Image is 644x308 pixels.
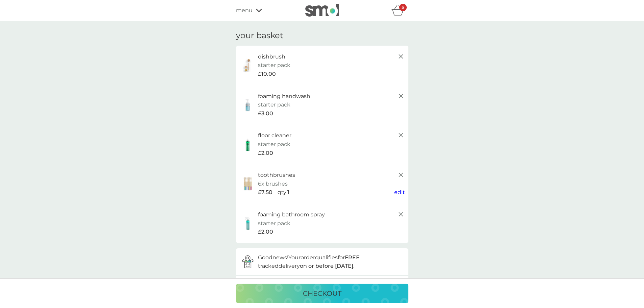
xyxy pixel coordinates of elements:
[236,31,283,41] h3: your basket
[258,92,310,101] p: foaming handwash
[345,254,360,261] strong: FREE
[303,288,341,299] p: checkout
[300,263,353,269] strong: on or before [DATE]
[258,188,272,197] span: £7.50
[258,171,295,180] p: toothbrushes
[258,109,273,118] span: £3.00
[258,140,290,149] p: starter pack
[258,210,325,219] p: foaming bathroom spray
[394,188,405,197] button: edit
[305,4,339,17] img: smol
[394,189,405,195] span: edit
[278,188,286,197] p: qty
[258,149,273,158] span: £2.00
[258,180,288,188] p: 6x brushes
[258,131,291,140] p: floor cleaner
[258,70,276,78] span: £10.00
[258,219,290,228] p: starter pack
[391,4,408,17] div: basket
[258,228,273,236] span: £2.00
[258,100,290,109] p: starter pack
[287,188,289,197] p: 1
[236,284,408,303] button: checkout
[258,253,403,270] p: Good news! Your order qualifies for tracked delivery .
[236,6,253,15] span: menu
[258,52,285,61] p: dishbrush
[258,61,290,70] p: starter pack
